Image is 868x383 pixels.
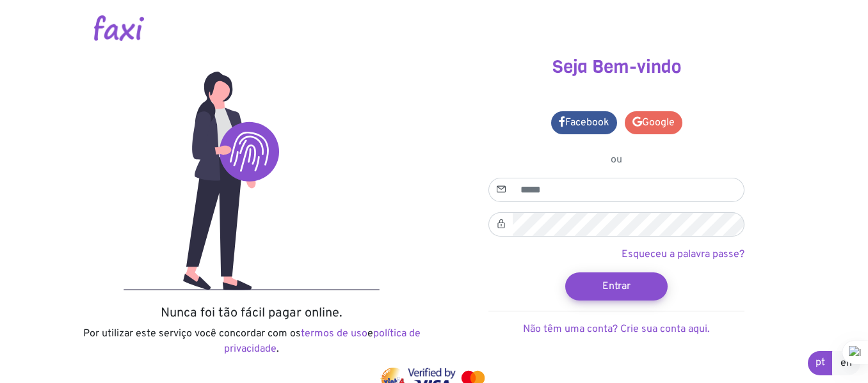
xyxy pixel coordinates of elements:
[444,56,789,78] h3: Seja Bem-vindo
[565,272,668,301] button: Entrar
[301,327,367,340] a: termos de uso
[79,326,424,357] p: Por utilizar este serviço você concordar com os e .
[808,351,833,375] a: pt
[79,306,424,321] h5: Nunca foi tão fácil pagar online.
[551,111,617,134] a: Facebook
[622,248,744,261] a: Esqueceu a palavra passe?
[625,111,682,134] a: Google
[832,351,860,375] a: en
[523,323,710,336] a: Não têm uma conta? Crie sua conta aqui.
[488,152,744,168] p: ou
